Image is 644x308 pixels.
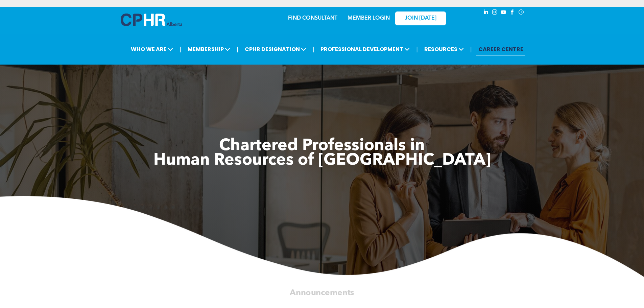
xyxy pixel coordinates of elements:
span: Human Resources of [GEOGRAPHIC_DATA] [153,152,491,169]
span: PROFESSIONAL DEVELOPMENT [318,43,412,55]
li: | [313,42,314,56]
a: youtube [500,8,507,18]
span: Chartered Professionals in [219,138,425,154]
span: MEMBERSHIP [186,43,232,55]
span: WHO WE ARE [129,43,175,55]
li: | [416,42,418,56]
li: | [470,42,472,56]
a: linkedin [482,8,490,18]
span: JOIN [DATE] [405,15,436,22]
li: | [237,42,238,56]
a: MEMBER LOGIN [348,16,390,21]
a: JOIN [DATE] [395,11,446,25]
span: Announcements [290,288,354,297]
span: CPHR DESIGNATION [243,43,308,55]
a: facebook [509,8,516,18]
span: RESOURCES [422,43,466,55]
img: A blue and white logo for cp alberta [121,14,182,26]
a: instagram [491,8,499,18]
a: CAREER CENTRE [476,43,525,55]
a: Social network [518,8,525,18]
a: FIND CONSULTANT [288,16,337,21]
li: | [180,42,181,56]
